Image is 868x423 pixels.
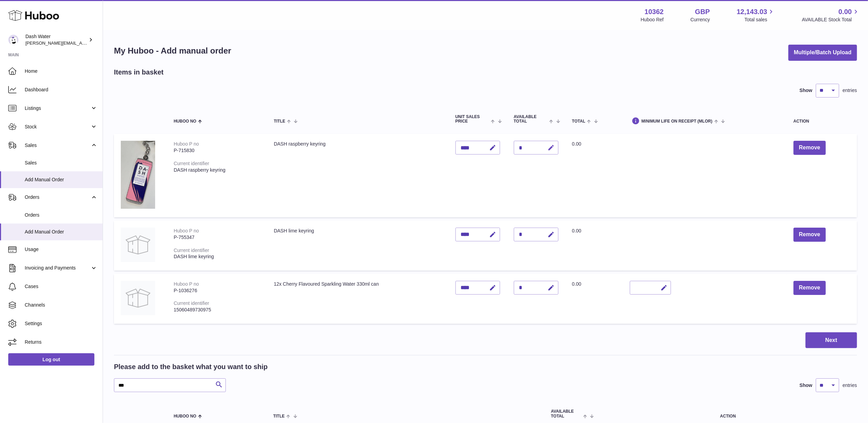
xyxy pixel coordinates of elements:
td: DASH raspberry keyring [267,134,449,217]
span: Settings [25,320,97,327]
a: 12,143.03 Total sales [737,7,775,23]
div: DASH lime keyring [174,253,260,260]
h2: Items in basket [114,68,164,77]
td: 12x Cherry Flavoured Sparkling Water 330ml can [267,274,449,324]
div: Huboo P no [174,141,199,147]
span: 0.00 [572,281,581,287]
strong: 10362 [645,7,664,16]
span: Huboo no [174,414,196,419]
span: [PERSON_NAME][EMAIL_ADDRESS][DOMAIN_NAME] [25,40,138,46]
span: Sales [25,142,90,149]
span: AVAILABLE Stock Total [802,16,860,23]
a: 0.00 AVAILABLE Stock Total [802,7,860,23]
span: Cases [25,283,97,290]
span: entries [843,382,857,389]
span: Channels [25,302,97,308]
a: Log out [8,353,94,366]
img: james@dash-water.com [8,35,19,45]
div: P-1036276 [174,287,260,294]
span: entries [843,87,857,94]
strong: GBP [695,7,710,16]
span: 0.00 [572,141,581,147]
span: Invoicing and Payments [25,265,90,271]
span: Unit Sales Price [455,115,489,124]
span: Total sales [744,16,775,23]
span: Returns [25,339,97,345]
div: Huboo P no [174,228,199,233]
div: Huboo P no [174,281,199,287]
h1: My Huboo - Add manual order [114,45,231,56]
span: Minimum Life On Receipt (MLOR) [641,119,713,124]
div: 15060489730975 [174,307,260,313]
span: Sales [25,160,97,166]
img: DASH raspberry keyring [121,141,155,209]
span: Add Manual Order [25,229,97,235]
img: 12x Cherry Flavoured Sparkling Water 330ml can [121,281,155,315]
div: Current identifier [174,300,209,306]
label: Show [800,382,812,389]
div: Dash Water [25,33,87,46]
h2: Please add to the basket what you want to ship [114,362,268,371]
button: Remove [794,141,826,155]
button: Remove [794,281,826,295]
div: P-715830 [174,147,260,154]
span: Usage [25,246,97,253]
span: AVAILABLE Total [551,409,581,418]
span: Dashboard [25,87,97,93]
div: Huboo Ref [641,16,664,23]
img: DASH lime keyring [121,228,155,262]
div: Current identifier [174,161,209,166]
div: DASH raspberry keyring [174,167,260,173]
span: Orders [25,212,97,218]
div: Action [794,119,850,124]
button: Multiple/Batch Upload [788,45,857,61]
span: 12,143.03 [737,7,767,16]
span: 0.00 [572,228,581,233]
span: Title [273,414,285,419]
span: Total [572,119,586,124]
span: Title [274,119,285,124]
span: Add Manual Order [25,176,97,183]
span: Stock [25,124,90,130]
button: Remove [794,228,826,242]
div: P-755347 [174,234,260,241]
label: Show [800,87,812,94]
td: DASH lime keyring [267,221,449,271]
button: Next [806,332,857,348]
span: AVAILABLE Total [514,115,548,124]
span: Listings [25,105,90,112]
div: Currency [691,16,710,23]
span: Home [25,68,97,75]
div: Current identifier [174,248,209,253]
span: 0.00 [838,7,852,16]
span: Orders [25,194,90,201]
span: Huboo no [174,119,196,124]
